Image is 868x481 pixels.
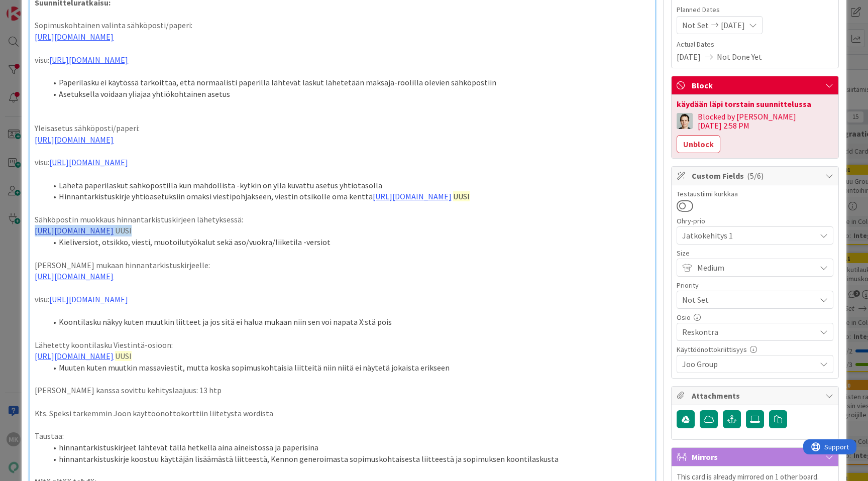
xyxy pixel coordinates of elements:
[677,5,833,15] span: Planned Dates
[47,453,650,465] li: hinnantarkistuskirje koostuu käyttäjän lisäämästä liitteestä, Kennon generoimasta sopimuskohtaise...
[677,217,833,224] div: Ohry-prio
[717,51,762,63] span: Not Done Yet
[47,442,650,453] li: hinnantarkistuskirjeet lähtevät tällä hetkellä aina aineistossa ja paperisina
[677,190,833,197] div: Testaustiimi kurkkaa
[677,51,701,63] span: [DATE]
[47,180,650,191] li: Lähetä paperilaskut sähköpostilla kun mahdollista -kytkin on yllä kuvattu asetus yhtiötasolla
[35,135,114,145] a: [URL][DOMAIN_NAME]
[677,250,833,257] div: Size
[35,54,650,66] p: visu:
[692,170,820,182] span: Custom Fields
[677,346,833,353] div: Käyttöönottokriittisyys
[35,20,650,31] p: Sopimuskohtainen valinta sähköposti/paperi:
[698,112,833,130] div: Blocked by [PERSON_NAME] [DATE] 2:58 PM
[21,2,46,14] span: Support
[35,260,650,271] p: [PERSON_NAME] mukaan hinnantarkistuskirjeelle:
[682,228,811,243] span: Jatkokehitys 1
[35,214,650,225] p: Sähköpostin muokkaus hinnantarkistuskirjeen lähetyksessä:
[49,157,128,167] a: [URL][DOMAIN_NAME]
[677,282,833,289] div: Priority
[47,77,650,88] li: Paperilasku ei käytössä tarkoittaa, että normaalisti paperilla lähtevät laskut lähetetään maksaja...
[677,39,833,50] span: Actual Dates
[697,261,811,275] span: Medium
[35,339,650,351] p: Lähetetty koontilasku Viestintä-osioon:
[682,358,816,370] span: Joo Group
[677,113,693,129] img: TT
[35,294,650,305] p: visu:
[47,88,650,100] li: Asetuksella voidaan yliajaa yhtiökohtainen asetus
[677,135,720,153] button: Unblock
[692,390,820,402] span: Attachments
[35,225,114,235] a: [URL][DOMAIN_NAME]
[115,225,132,235] span: UUSI
[115,351,132,361] span: UUSI
[677,100,833,108] div: käydään läpi torstain suunnittelussa
[47,236,650,248] li: Kieliversiot, otsikko, viesti, muotoilutyökalut sekä aso/vuokra/liiketila -versiot
[35,430,650,442] p: Taustaa:
[35,123,650,134] p: Yleisasetus sähköposti/paperi:
[35,271,114,281] a: [URL][DOMAIN_NAME]
[49,55,128,65] a: [URL][DOMAIN_NAME]
[47,316,650,328] li: Koontilasku näkyy kuten muutkin liitteet ja jos sitä ei halua mukaan niin sen voi napata X:stä pois
[677,314,833,321] div: Osio
[47,362,650,374] li: Muuten kuten muutkin massaviestit, mutta koska sopimuskohtaisia liitteitä niin niitä ei näytetä j...
[453,191,470,201] span: UUSI
[35,385,650,396] p: [PERSON_NAME] kanssa sovittu kehityslaajuus: 13 htp
[692,451,820,463] span: Mirrors
[682,326,816,338] span: Reskontra
[721,19,745,31] span: [DATE]
[35,157,650,168] p: visu:
[35,32,114,42] a: [URL][DOMAIN_NAME]
[682,19,709,31] span: Not Set
[35,351,114,361] a: [URL][DOMAIN_NAME]
[49,294,128,304] a: [URL][DOMAIN_NAME]
[35,408,650,419] p: Kts. Speksi tarkemmin Joon käyttöönottokorttiin liitetystä wordista
[47,191,650,202] li: Hinnantarkistuskirje yhtiöasetuksiin omaksi viestipohjakseen, viestin otsikolle oma kenttä
[373,191,452,201] a: [URL][DOMAIN_NAME]
[692,79,820,91] span: Block
[682,293,811,307] span: Not Set
[747,171,764,181] span: ( 5/6 )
